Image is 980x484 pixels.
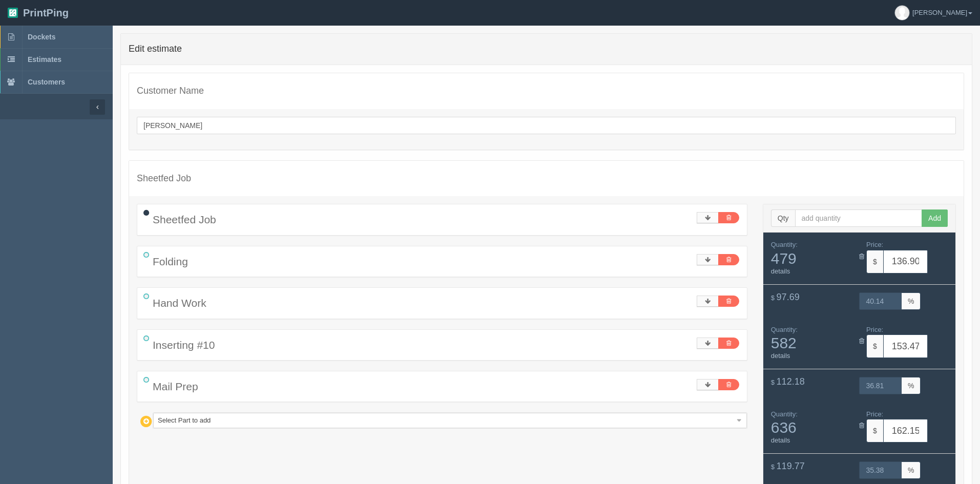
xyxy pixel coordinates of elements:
[866,419,883,443] span: $
[129,44,964,54] h4: Edit estimate
[902,377,921,394] span: %
[771,410,798,418] span: Quantity:
[8,8,18,18] img: logo-3e63b451c926e2ac314895c53de4908e5d424f24456219fb08d385ab2e579770.png
[771,378,775,386] span: $
[28,55,61,64] span: Estimates
[902,461,921,479] span: %
[866,241,883,248] span: Price:
[866,334,883,358] span: $
[777,461,805,471] span: 119.77
[771,209,795,227] span: Qty
[922,209,948,227] button: Add
[777,292,800,302] span: 97.69
[771,294,775,302] span: $
[771,463,775,471] span: $
[28,78,65,86] span: Customers
[137,174,956,184] h4: Sheetfed Job
[771,267,790,275] a: details
[153,413,747,428] a: Select Part to add
[153,381,198,392] span: Mail Prep
[777,376,805,387] span: 112.18
[771,436,790,444] a: details
[771,250,852,267] span: 479
[771,326,798,333] span: Quantity:
[137,86,956,96] h4: Customer Name
[771,334,852,351] span: 582
[902,292,921,310] span: %
[153,339,215,351] span: Inserting #10
[771,419,852,436] span: 636
[158,413,733,428] span: Select Part to add
[866,326,883,333] span: Price:
[895,6,909,20] img: avatar_default-7531ab5dedf162e01f1e0bb0964e6a185e93c5c22dfe317fb01d7f8cd2b1632c.jpg
[28,33,55,41] span: Dockets
[153,297,206,309] span: Hand Work
[153,214,216,225] span: Sheetfed Job
[153,256,188,267] span: Folding
[866,410,883,418] span: Price:
[795,209,923,227] input: add quantity
[866,250,883,273] span: $
[771,241,798,248] span: Quantity:
[771,352,790,360] a: details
